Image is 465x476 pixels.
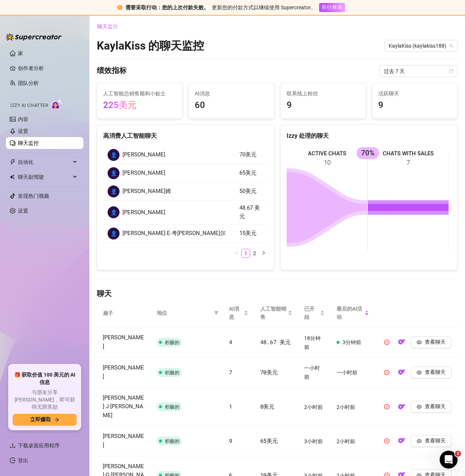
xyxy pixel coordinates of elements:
img: 的 [398,403,405,410]
font: 高消费人工智能聊天 [103,132,157,139]
font: 65美元 [239,169,257,176]
li: 2 [250,249,259,258]
button: 前往账单 [319,3,345,12]
font: 3分钟前 [343,339,361,345]
font: 2小时前 [337,438,355,444]
font: [PERSON_NAME] [103,364,144,380]
th: 已开始 [298,299,331,327]
a: 创作者分析 [18,62,77,74]
button: 查看聊天 [411,366,452,378]
font: 一小时前 [337,370,357,376]
font: Izzy AI Chatter [10,103,48,108]
img: 人工智能聊天 [51,99,63,110]
font: 查看聊天 [425,438,446,444]
font: 🎁 获取价值 100 美元的 AI 信息 [14,372,75,385]
font: 👤 [111,152,117,158]
span: 眼睛 [417,404,422,409]
iframe: 对讲机实时聊天 [440,451,458,469]
font: 9 [229,437,232,444]
img: logo-BBDzfeDw.svg [6,33,62,41]
img: 的 [398,437,405,444]
font: 立即赚取 [30,416,51,422]
font: 过去 7 天 [384,68,405,74]
span: 左边 [235,251,239,255]
font: [PERSON_NAME]·J·[PERSON_NAME] [103,394,144,419]
font: 自动化 [18,159,34,165]
font: 人工智能销售 [260,306,286,320]
font: 已开始 [304,306,315,320]
font: 7 [229,368,232,376]
span: 团队 [449,44,453,48]
li: 上一页 [232,249,241,258]
font: 需要采取行动：您的上次付款失败。 [125,4,209,10]
span: 筛选 [213,307,220,318]
font: 1 [244,250,247,256]
font: 2小时前 [337,404,355,410]
a: 设置 [18,208,28,214]
button: 左边 [232,249,241,258]
span: 正确的 [261,251,266,255]
button: 的 [396,401,408,413]
font: 活跃聊天 [378,91,399,96]
font: 聊天副驾驶 [18,174,44,180]
font: [PERSON_NAME] [103,433,144,448]
span: 眼睛 [417,370,422,375]
img: 的 [398,368,405,376]
button: 立即赚取向右箭头 [13,414,77,426]
font: [PERSON_NAME] [122,169,165,176]
button: 正确的 [259,249,268,258]
span: 霹雳 [10,159,16,165]
font: 聊天监控 [97,23,118,29]
font: 人工智能总销售额和小贴士 [103,91,166,96]
font: 扇子 [103,310,113,316]
font: [PERSON_NAME] [122,151,165,158]
a: 内容 [18,116,28,122]
font: 绩效指标 [97,66,127,75]
font: 积极的 [165,404,179,410]
font: KaylaKiss 的 [97,39,159,52]
li: 1 [241,249,250,258]
font: 👤 [111,209,117,215]
th: 最后的AI活动 [331,299,375,327]
a: 设置 [18,128,28,134]
font: 18分钟前 [304,335,321,350]
font: [PERSON_NAME]姆 [122,188,171,194]
button: 查看聊天 [411,336,452,348]
span: 暂停圈 [384,340,389,345]
font: 9 [378,100,383,110]
font: 查看聊天 [425,403,446,409]
span: 暂停圈 [384,370,389,375]
a: 前往账单 [319,4,345,10]
font: 更新您的付款方式以继续使用 Supercreator。 [212,4,316,10]
font: 👤 [111,170,117,176]
span: 筛选 [214,311,219,315]
font: 70美元 [239,151,257,158]
font: 查看聊天 [425,369,446,375]
button: 聊天监控 [97,21,124,33]
font: 3小时前 [304,438,323,444]
font: 积极的 [165,370,179,375]
font: 1 [229,403,232,410]
font: 225美元 [103,100,137,110]
font: 60 [195,100,205,110]
font: 50美元 [239,188,257,194]
span: 眼睛 [417,340,422,345]
font: 2 [253,250,256,256]
span: 过去 7 天 [384,66,453,77]
font: 0美元 [260,403,274,410]
font: 与朋友分享 [PERSON_NAME]，即可获得无限奖励 [15,389,75,410]
font: 48.67 美元 [239,204,260,220]
li: 下一页 [259,249,268,258]
a: 发现热门视频 [18,193,49,199]
font: 70美元 [260,368,278,376]
font: 积极的 [165,438,179,444]
font: 👤 [111,188,117,194]
font: 65美元 [260,437,278,444]
a: 聊天监控 [18,140,39,146]
a: 的 [396,371,408,377]
font: Izzy 处理的聊天 [287,132,329,139]
span: 感叹号 [117,5,122,10]
a: 的 [396,341,408,347]
font: [PERSON_NAME] [103,334,144,350]
font: 4 [229,338,232,346]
